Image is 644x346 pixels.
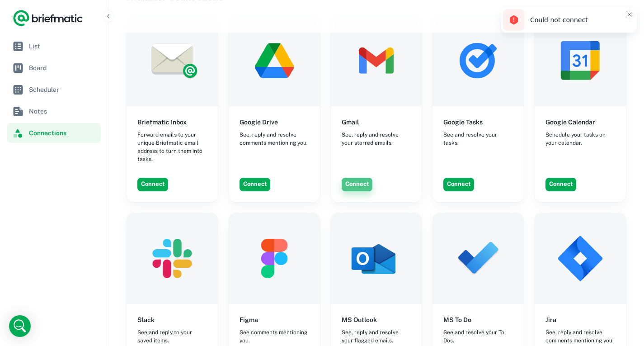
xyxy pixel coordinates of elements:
[7,80,101,100] a: Scheduler
[13,9,83,27] a: Logo
[127,15,218,106] img: Briefmatic Inbox
[545,315,556,325] h6: Jira
[535,213,626,304] img: Jira
[443,131,513,147] span: See and resolve your tasks.
[432,15,524,106] img: Google Tasks
[240,315,258,325] h6: Figma
[545,117,595,127] h6: Google Calendar
[443,117,483,127] h6: Google Tasks
[127,213,218,304] img: Slack
[7,123,101,143] a: Connections
[9,315,31,337] div: Open Intercom Messenger
[240,131,309,147] span: See, reply and resolve comments mentioning you.
[29,41,97,51] span: List
[137,178,168,191] button: Connect
[331,213,422,304] img: MS Outlook
[545,178,576,191] button: Connect
[29,128,97,138] span: Connections
[240,178,270,191] button: Connect
[7,58,101,78] a: Board
[7,36,101,56] a: List
[432,213,524,304] img: MS To Do
[625,10,634,19] button: Close toast
[443,178,474,191] button: Connect
[29,106,97,116] span: Notes
[545,328,615,345] span: See, reply and resolve comments mentioning you.
[545,131,615,147] span: Schedule your tasks on your calendar.
[530,15,619,25] div: Could not connect
[137,315,155,325] h6: Slack
[229,15,320,106] img: Google Drive
[137,117,187,127] h6: Briefmatic Inbox
[342,178,372,191] button: Connect
[342,131,411,147] span: See, reply and resolve your starred emails.
[240,117,278,127] h6: Google Drive
[29,85,97,95] span: Scheduler
[229,213,320,304] img: Figma
[137,131,207,163] span: Forward emails to your unique Briefmatic email address to turn them into tasks.
[7,101,101,121] a: Notes
[443,315,471,325] h6: MS To Do
[240,328,309,345] span: See comments mentioning you.
[331,15,422,106] img: Gmail
[137,328,207,345] span: See and reply to your saved items.
[443,328,513,345] span: See and resolve your To Dos.
[535,15,626,106] img: Google Calendar
[342,328,411,345] span: See, reply and resolve your flagged emails.
[342,315,377,325] h6: MS Outlook
[29,63,97,73] span: Board
[342,117,359,127] h6: Gmail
